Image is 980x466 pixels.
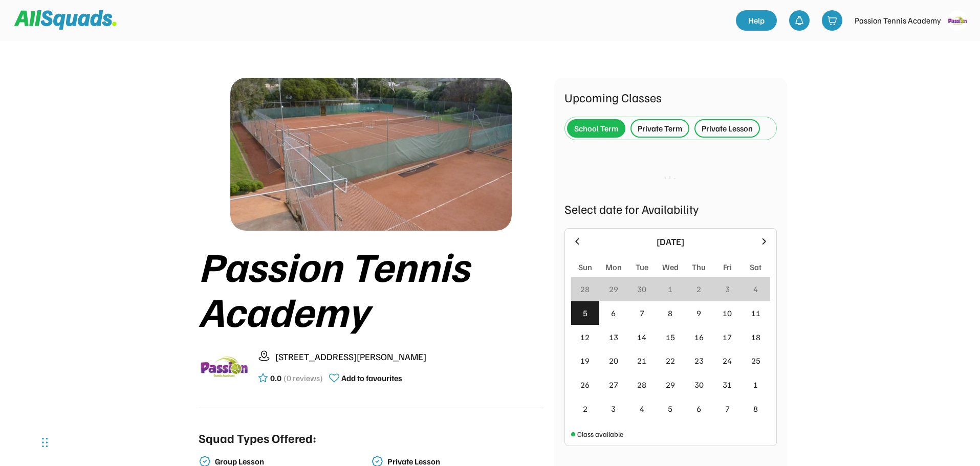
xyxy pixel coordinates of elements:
div: Tue [636,261,648,273]
div: 29 [666,379,675,391]
div: Private Term [638,122,682,135]
div: Fri [723,261,732,273]
a: Help [736,10,777,31]
div: [DATE] [589,235,753,249]
div: 0.0 [270,372,281,384]
img: logo_square.gif [199,341,250,392]
div: Upcoming Classes [564,88,777,106]
div: Sun [578,261,592,273]
div: 30 [637,283,646,295]
div: 15 [666,331,675,343]
div: Wed [662,261,679,273]
div: 10 [723,307,732,319]
img: P1030598.JPG [230,78,512,231]
div: 1 [753,379,758,391]
div: 13 [609,331,618,343]
div: 18 [751,331,760,343]
div: 20 [609,354,618,367]
div: Thu [692,261,706,273]
div: 8 [668,307,672,319]
div: Select date for Availability [564,199,777,218]
div: 19 [580,354,590,367]
img: Squad%20Logo.svg [14,10,117,30]
div: 3 [725,283,730,295]
div: 6 [611,307,616,319]
div: 4 [753,283,758,295]
div: [STREET_ADDRESS][PERSON_NAME] [275,350,544,364]
div: Squad Types Offered: [199,429,316,447]
div: 24 [723,354,732,367]
img: shopping-cart-01%20%281%29.svg [827,15,837,26]
div: Private Lesson [702,122,753,135]
div: 29 [609,283,618,295]
div: 1 [668,283,672,295]
div: 9 [696,307,701,319]
img: logo_square.gif [947,10,968,31]
div: 26 [580,379,590,391]
div: 2 [583,403,587,415]
div: 7 [640,307,644,319]
div: Passion Tennis Academy [199,243,544,333]
div: 7 [725,403,730,415]
div: Class available [577,429,623,439]
div: 28 [637,379,646,391]
div: 16 [694,331,704,343]
div: 28 [580,283,590,295]
div: 6 [696,403,701,415]
div: 21 [637,354,646,367]
div: 5 [583,307,587,319]
div: Passion Tennis Academy [855,14,941,27]
div: 17 [723,331,732,343]
div: School Term [574,122,618,135]
div: 30 [694,379,704,391]
div: 25 [751,354,760,367]
img: bell-03%20%281%29.svg [794,15,804,26]
div: 3 [611,403,616,415]
div: 22 [666,354,675,367]
div: 14 [637,331,646,343]
div: 5 [668,403,672,415]
div: Sat [750,261,761,273]
div: 23 [694,354,704,367]
div: (0 reviews) [284,372,323,384]
div: 27 [609,379,618,391]
div: Add to favourites [341,372,402,384]
div: Mon [605,261,622,273]
div: 4 [640,403,644,415]
div: 2 [696,283,701,295]
div: 8 [753,403,758,415]
div: 31 [723,379,732,391]
div: 12 [580,331,590,343]
div: 11 [751,307,760,319]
